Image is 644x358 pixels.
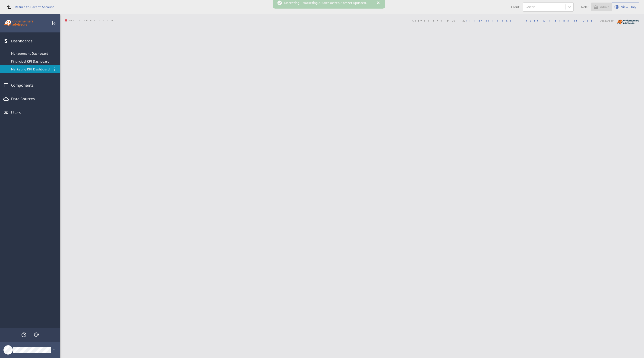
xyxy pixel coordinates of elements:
span: Admin [600,5,609,9]
div: Collapse [50,19,58,27]
span: View-Only [621,5,636,9]
span: Copyright © 2025 [412,19,515,22]
div: Select... [525,5,563,9]
div: Components [11,83,49,88]
span: Not connected. [65,19,116,22]
div: Management Dashboard [11,51,50,56]
a: Trust & Terms of Use [520,19,595,22]
span: Marketing - Marketing & Saleskosten / omzet updated. [284,1,367,5]
div: Menu [51,67,57,72]
img: logo_ondernemersadviseurs-04.png [617,19,639,25]
img: OA Dashboards logo [4,19,34,28]
div: Dashboard menu [51,67,57,72]
span: Client: [511,5,520,9]
div: Menu [51,66,57,73]
span: Role: [581,5,589,9]
span: Powered by [600,19,613,22]
svg: Themes [34,332,39,338]
button: View as View-Only [612,3,639,11]
a: Klipfolio Inc. [466,19,515,22]
div: Users [11,110,49,115]
div: Themes [32,331,40,339]
button: View as Admin [591,3,612,11]
div: Financieel KPI Dashboard [11,59,50,63]
div: Help [20,331,28,339]
a: Return to Parent Account [4,2,54,12]
div: Data Sources [11,96,49,101]
div: Go to Dashboards [4,19,34,28]
span: Return to Parent Account [15,5,54,9]
div: Marketing KPI Dashboard [11,67,50,71]
div: Dashboards [11,38,49,44]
